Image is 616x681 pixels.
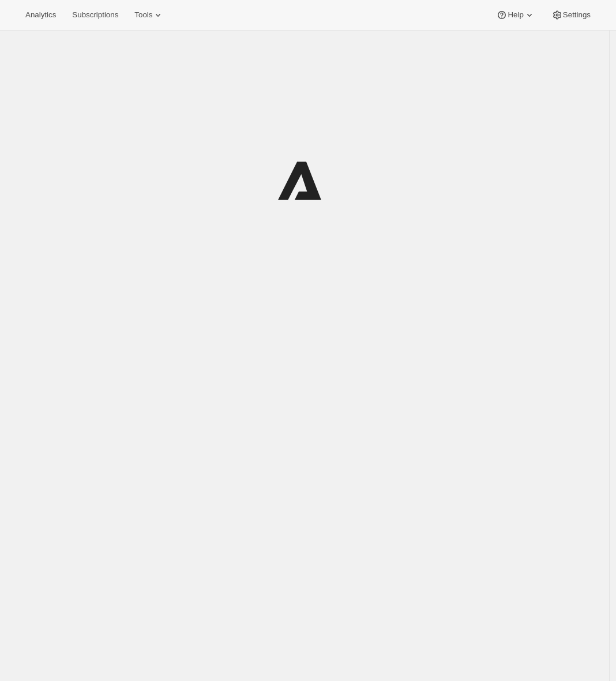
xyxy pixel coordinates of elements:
[72,10,118,20] span: Subscriptions
[127,7,171,23] button: Tools
[134,10,152,20] span: Tools
[25,10,56,20] span: Analytics
[544,7,598,23] button: Settings
[508,10,523,20] span: Help
[563,10,591,20] span: Settings
[65,7,125,23] button: Subscriptions
[489,7,542,23] button: Help
[18,7,63,23] button: Analytics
